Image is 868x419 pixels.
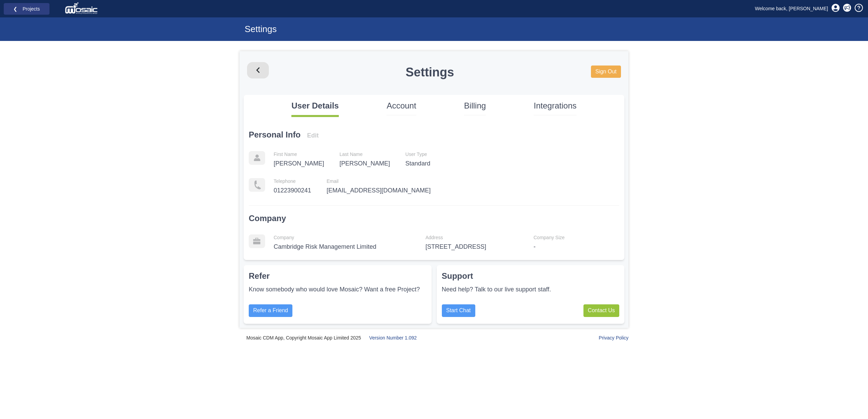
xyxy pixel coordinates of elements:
[245,24,494,34] h1: Settings
[591,66,621,78] a: Sign Out
[442,285,620,294] p: Need help? Talk to our live support staff.
[442,270,620,282] p: Support
[534,100,576,112] p: Integrations
[274,243,376,251] p: Cambridge Risk Management Limited
[307,132,319,139] a: Edit
[8,4,45,13] a: ❮ Projects
[249,213,286,224] p: Company
[464,100,486,112] p: Billing
[425,234,491,241] p: Address
[425,243,486,251] p: [STREET_ADDRESS]
[534,234,565,241] p: Company Size
[291,100,339,112] p: User Details
[405,159,430,168] p: Standard
[249,304,292,317] button: Refer a Friend
[249,129,301,141] p: Personal Info
[583,304,619,317] a: Contact Us
[599,335,628,341] a: Privacy Policy
[249,285,426,294] p: Know somebody who would love Mosaic? Want a free Project?
[327,178,431,185] p: Email
[387,100,416,112] p: Account
[274,159,324,168] p: [PERSON_NAME]
[274,151,324,158] p: First Name
[274,186,311,195] p: 01223900241
[240,332,361,341] span: Mosaic CDM App, Copyright Mosaic App Limited 2025
[369,335,417,341] a: Version Number 1.092
[274,234,376,241] p: Company
[249,270,426,282] p: Refer
[750,3,833,14] a: Welcome back, [PERSON_NAME]
[339,159,390,168] p: [PERSON_NAME]
[534,243,565,251] p: -
[406,66,454,79] h1: Settings
[339,151,390,158] p: Last Name
[327,186,431,195] p: [EMAIL_ADDRESS][DOMAIN_NAME]
[274,178,311,185] p: Telephone
[405,151,430,158] p: User Type
[442,304,475,317] a: Start Chat
[65,2,99,15] img: logo_white.png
